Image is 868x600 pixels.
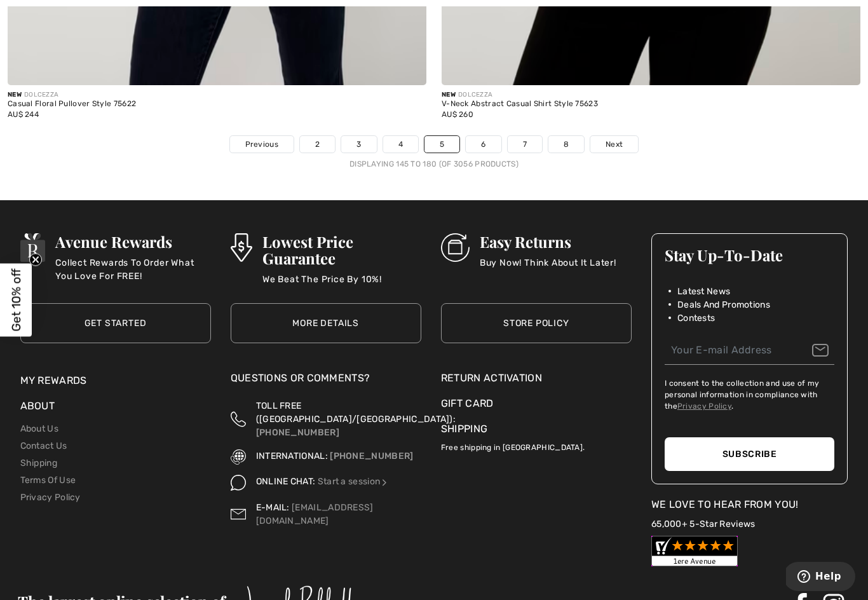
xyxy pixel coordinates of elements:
a: Return Activation [441,371,632,386]
span: Previous [245,139,278,150]
p: We Beat The Price By 10%! [262,273,421,298]
a: 8 [548,136,584,153]
button: Subscribe [665,437,835,471]
p: Buy Now! Think About It Later! [480,256,616,282]
h3: Avenue Rewards [55,233,210,250]
span: Deals And Promotions [677,298,770,311]
a: More Details [231,303,421,343]
div: Questions or Comments? [231,371,421,392]
img: Customer Reviews [651,536,738,566]
span: E-MAIL: [256,502,290,513]
a: Contact Us [20,440,67,451]
div: About [20,399,211,420]
img: Toll Free (Canada/US) [231,399,246,439]
div: V-Neck Abstract Casual Shirt Style 75623 [442,100,598,109]
img: Lowest Price Guarantee [231,233,252,262]
p: Free shipping in [GEOGRAPHIC_DATA]. [441,437,632,453]
a: 3 [341,136,376,153]
h3: Easy Returns [480,233,616,250]
a: 65,000+ 5-Star Reviews [651,519,756,529]
a: Gift Card [441,396,632,411]
h3: Lowest Price Guarantee [262,233,421,266]
a: Start a session [318,476,390,487]
img: International [231,449,246,465]
img: Online Chat [231,475,246,490]
span: Next [606,139,623,150]
a: 6 [466,136,501,153]
button: Close teaser [29,254,42,266]
a: 5 [424,136,459,153]
span: Latest News [677,285,730,298]
div: Casual Floral Pullover Style 75622 [8,100,136,109]
a: Privacy Policy [677,402,731,411]
span: AU$ 244 [8,110,39,119]
h3: Stay Up-To-Date [665,247,835,263]
span: New [442,91,456,99]
a: My Rewards [20,374,87,386]
div: We Love To Hear From You! [651,497,848,512]
a: Store Policy [441,303,632,343]
span: INTERNATIONAL: [256,451,328,461]
img: Avenue Rewards [20,233,46,262]
img: Online Chat [380,478,389,487]
label: I consent to the collection and use of my personal information in compliance with the . [665,378,835,412]
a: About Us [20,423,58,434]
span: AU$ 260 [442,110,473,119]
p: Collect Rewards To Order What You Love For FREE! [55,256,210,282]
a: Privacy Policy [20,492,81,503]
a: Terms Of Use [20,475,76,486]
div: DOLCEZZA [442,90,598,100]
span: New [8,91,22,99]
a: [PHONE_NUMBER] [256,427,339,438]
a: Shipping [20,458,57,468]
span: Contests [677,311,715,325]
iframe: Opens a widget where you can find more information [786,562,855,594]
a: Previous [230,136,294,153]
img: Easy Returns [441,233,470,262]
span: TOLL FREE ([GEOGRAPHIC_DATA]/[GEOGRAPHIC_DATA]): [256,400,456,425]
div: DOLCEZZA [8,90,136,100]
a: Shipping [441,423,487,435]
span: ONLINE CHAT: [256,476,316,487]
a: 2 [300,136,335,153]
a: [PHONE_NUMBER] [330,451,413,461]
a: Get Started [20,303,211,343]
a: [EMAIL_ADDRESS][DOMAIN_NAME] [256,502,374,526]
input: Your E-mail Address [665,336,835,365]
a: 7 [508,136,542,153]
a: 4 [383,136,418,153]
a: Next [590,136,638,153]
span: Get 10% off [9,269,24,332]
img: Contact us [231,501,246,528]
